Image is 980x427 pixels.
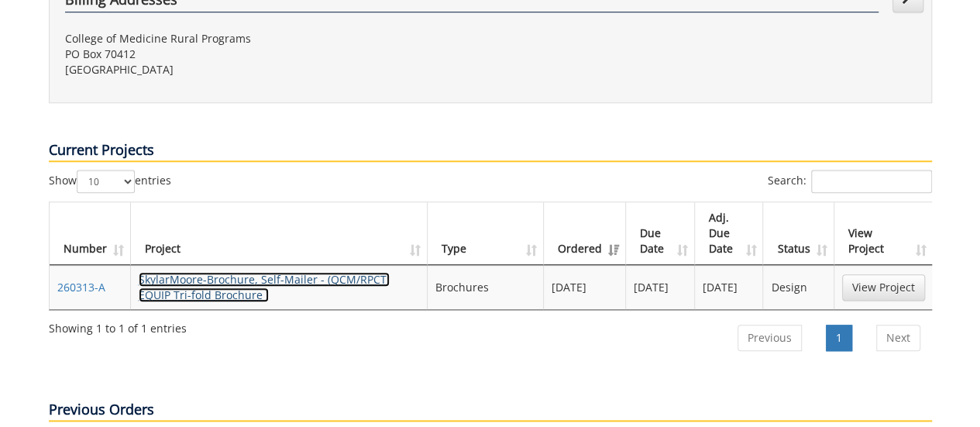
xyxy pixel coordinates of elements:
td: Brochures [428,265,544,309]
p: Current Projects [49,140,932,162]
td: [DATE] [626,265,695,309]
p: [GEOGRAPHIC_DATA] [65,62,479,77]
p: College of Medicine Rural Programs [65,31,479,46]
label: Search: [768,170,932,193]
th: Status: activate to sort column ascending [763,202,834,265]
input: Search: [811,170,932,193]
p: PO Box 70412 [65,46,479,62]
th: Project: activate to sort column ascending [131,202,428,265]
th: Due Date: activate to sort column ascending [626,202,695,265]
label: Show entries [49,170,171,193]
td: Design [763,265,834,309]
th: Type: activate to sort column ascending [428,202,544,265]
a: Next [876,325,920,351]
th: Ordered: activate to sort column ascending [544,202,626,265]
a: 260313-A [57,280,105,294]
div: Showing 1 to 1 of 1 entries [49,315,187,336]
select: Showentries [77,170,135,193]
p: Previous Orders [49,400,932,422]
td: [DATE] [544,265,626,309]
a: 1 [826,325,852,351]
th: Number: activate to sort column ascending [50,202,131,265]
th: View Project: activate to sort column ascending [834,202,933,265]
th: Adj. Due Date: activate to sort column ascending [695,202,764,265]
td: [DATE] [695,265,764,309]
a: Previous [738,325,802,351]
a: View Project [842,274,925,301]
a: SkylarMoore-Brochure, Self-Mailer - (QCM/RPCT: EQUIP Tri-fold Brochure ) [139,272,390,302]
